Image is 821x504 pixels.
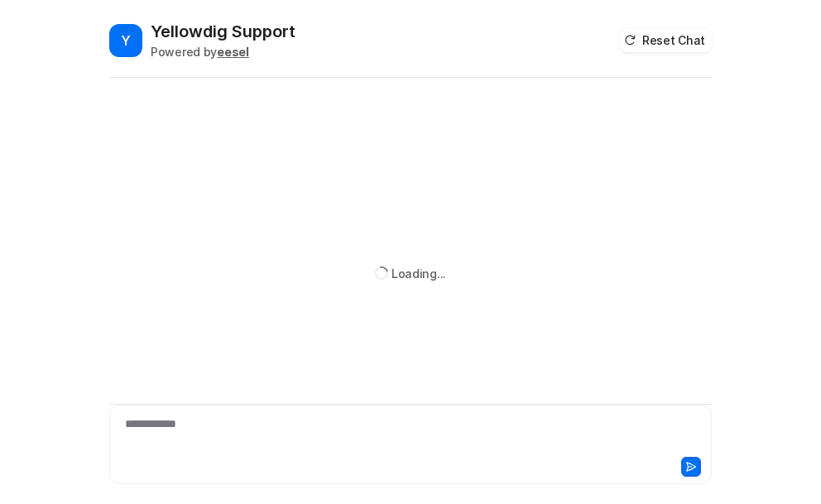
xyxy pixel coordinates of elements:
h2: Yellowdig Support [151,20,295,43]
div: Loading... [391,265,446,282]
span: Y [109,24,142,57]
button: Reset Chat [619,28,712,52]
div: Powered by [151,43,295,60]
b: eesel [217,45,249,59]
